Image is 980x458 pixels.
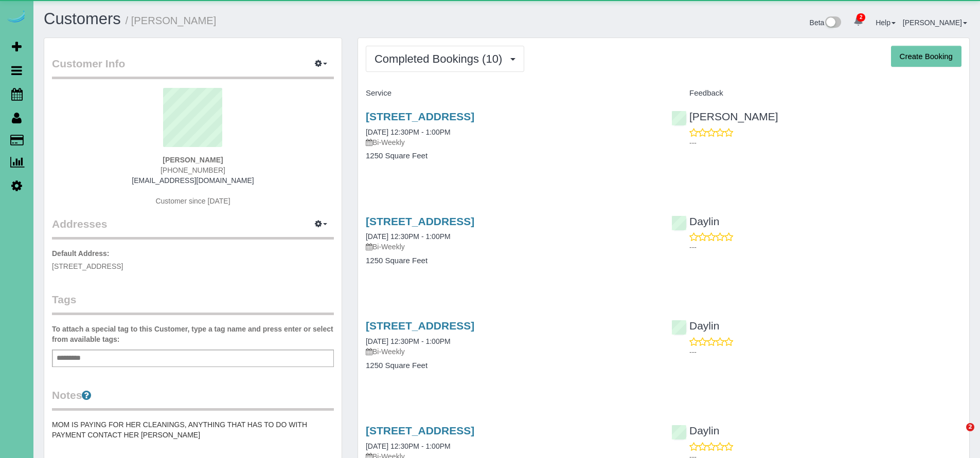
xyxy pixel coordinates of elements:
[848,10,868,33] a: 2
[366,242,656,252] p: Bi-Weekly
[903,19,967,27] a: [PERSON_NAME]
[52,262,123,270] span: [STREET_ADDRESS]
[891,46,961,67] button: Create Booking
[671,425,719,436] a: Daylin
[52,56,334,79] legend: Customer Info
[671,111,778,122] a: [PERSON_NAME]
[810,19,842,27] a: Beta
[52,292,334,315] legend: Tags
[857,13,865,22] span: 2
[366,152,656,160] h4: 1250 Square Feet
[366,337,451,345] a: [DATE] 12:30PM - 1:00PM
[689,138,961,148] p: ---
[375,52,507,65] span: Completed Bookings (10)
[366,137,656,148] p: Bi-Weekly
[366,111,474,122] a: [STREET_ADDRESS]
[366,425,474,436] a: [STREET_ADDRESS]
[366,257,656,265] h4: 1250 Square Feet
[366,361,656,370] h4: 1250 Square Feet
[824,16,841,30] img: New interface
[671,215,719,227] a: Daylin
[366,128,451,136] a: [DATE] 12:30PM - 1:00PM
[366,89,656,98] h4: Service
[44,10,121,28] a: Customers
[366,346,656,357] p: Bi-Weekly
[6,10,27,25] img: Automaid Logo
[876,19,896,27] a: Help
[671,320,719,332] a: Daylin
[163,156,223,164] strong: [PERSON_NAME]
[52,419,334,440] pre: MOM IS PAYING FOR HER CLEANINGS, ANYTHING THAT HAS TO DO WITH PAYMENT CONTACT HER [PERSON_NAME]
[366,215,474,227] a: [STREET_ADDRESS]
[161,166,225,174] span: [PHONE_NUMBER]
[132,176,254,185] a: [EMAIL_ADDRESS][DOMAIN_NAME]
[966,423,974,431] span: 2
[155,197,230,205] span: Customer since [DATE]
[945,423,970,448] iframe: Intercom live chat
[366,320,474,332] a: [STREET_ADDRESS]
[366,46,524,72] button: Completed Bookings (10)
[689,242,961,252] p: ---
[52,388,334,411] legend: Notes
[52,248,110,259] label: Default Address:
[366,442,451,450] a: [DATE] 12:30PM - 1:00PM
[366,232,451,241] a: [DATE] 12:30PM - 1:00PM
[671,89,961,98] h4: Feedback
[52,324,334,344] label: To attach a special tag to this Customer, type a tag name and press enter or select from availabl...
[126,15,217,26] small: / [PERSON_NAME]
[689,347,961,357] p: ---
